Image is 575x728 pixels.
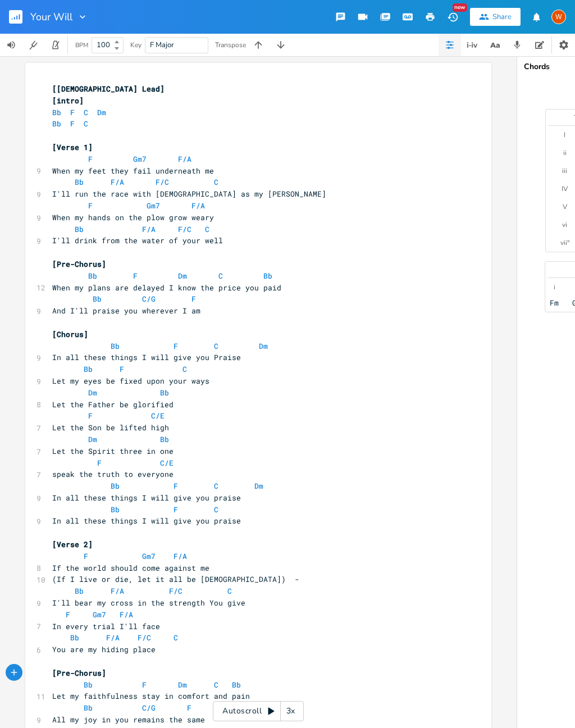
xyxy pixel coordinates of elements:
span: All my joy in you remains the same [52,715,205,725]
div: Share [492,12,512,22]
div: V [563,202,567,211]
span: Bb [75,177,84,187]
span: F [187,703,191,713]
span: Bb [111,481,120,491]
span: [Pre-Chorus] [52,259,106,269]
span: Bb [160,388,169,398]
span: F [142,680,147,690]
span: Bb [75,224,84,234]
span: I'll drink from the water of your well [52,235,223,245]
span: C [214,504,218,515]
span: Let my eyes be fixed upon your ways [52,376,209,386]
span: C/E [160,458,174,468]
span: F [84,551,88,561]
div: Key [130,42,142,48]
span: F [88,411,93,421]
span: C [227,586,232,596]
span: C [205,224,209,234]
span: Bb [160,434,169,444]
span: F/A [191,201,205,211]
span: C [214,481,218,491]
span: C/E [151,411,165,421]
span: [intro] [52,95,84,106]
div: IV [562,184,568,193]
span: F [133,271,138,281]
span: C [182,364,187,374]
span: Dm [88,434,97,444]
span: F [88,154,93,164]
span: F [120,364,124,374]
span: C [84,107,88,117]
span: Bb [111,504,120,515]
span: F/C [138,633,151,643]
span: F/A [178,154,191,164]
span: C [214,177,218,187]
span: [Verse 2] [52,539,93,549]
span: [Chorus] [52,329,88,339]
span: F [174,481,178,491]
div: i [554,283,555,292]
span: [Pre-Chorus] [52,668,106,678]
span: F/A [120,609,133,620]
span: F/A [106,633,120,643]
span: Bb [111,341,120,351]
span: Gm7 [133,154,147,164]
span: Dm [97,107,106,117]
span: Bb [88,271,97,281]
span: Dm [259,341,268,351]
button: New [441,7,464,27]
div: 3x [281,701,301,721]
div: Transpose [215,42,246,48]
span: Dm [254,481,263,491]
span: In all these things I will give you Praise [52,352,241,362]
div: BPM [75,42,88,48]
span: Bb [52,107,61,117]
span: When my plans are delayed I know the price you paid [52,283,281,293]
span: F [174,341,178,351]
span: In every trial I'll face [52,621,160,631]
span: F/A [111,586,124,596]
span: Gm7 [147,201,160,211]
span: Bb [75,586,84,596]
span: F/A [111,177,124,187]
span: Bb [52,119,61,129]
span: F [66,609,70,620]
span: C [84,119,88,129]
span: Bb [93,294,102,304]
span: F/A [142,224,156,234]
span: In all these things I will give you praise [52,516,241,526]
span: F [174,504,178,515]
span: In all these things I will give you praise [52,493,241,503]
span: I'll bear my cross in the strength You give [52,598,245,608]
span: When my feet they fail underneath me [52,166,214,176]
span: F/A [174,551,187,561]
span: C [174,633,178,643]
span: You are my hiding place [52,644,156,654]
span: speak the truth to everyone [52,469,174,479]
span: C [218,271,223,281]
span: Dm [178,680,187,690]
button: Share [470,8,521,26]
span: Gm7 [142,551,156,561]
span: I'll run the race with [DEMOGRAPHIC_DATA] as my [PERSON_NAME] [52,189,326,199]
div: I [564,130,565,139]
div: Fm [550,298,559,307]
span: Dm [178,271,187,281]
span: C/G [142,294,156,304]
span: F [70,119,75,129]
span: If the world should come against me [52,563,209,573]
button: W [551,4,566,30]
span: When my hands on the plow grow weary [52,212,214,222]
span: F/C [156,177,169,187]
div: Worship Pastor [551,10,566,24]
div: vii° [560,238,569,247]
span: Dm [88,388,97,398]
span: Let the Father be glorified [52,399,174,410]
div: New [453,3,467,12]
span: Bb [84,703,93,713]
span: F [97,458,102,468]
span: Let the Son be lifted high [52,422,169,433]
span: F [70,107,75,117]
div: Autoscroll [213,701,304,721]
span: Bb [232,680,241,690]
